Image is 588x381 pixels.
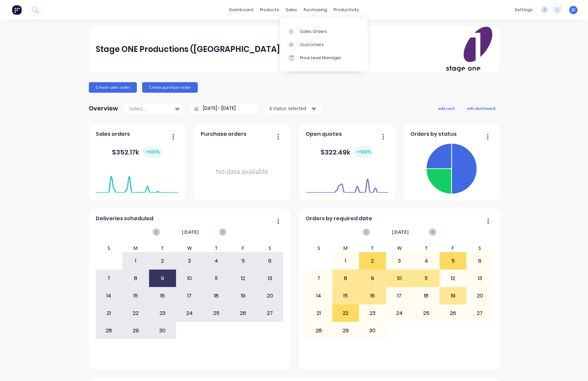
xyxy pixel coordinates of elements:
div: 3 [386,253,413,269]
div: 17 [176,288,203,304]
span: Sales orders [96,130,130,138]
div: 8 [123,270,149,287]
div: $ 322.49k [320,147,374,157]
span: Orders by status [410,130,457,138]
div: 9 [149,270,176,287]
div: 26 [230,305,256,321]
div: 2 [359,253,386,269]
div: 20 [257,288,283,304]
div: productivity [330,5,362,15]
div: 4 [203,253,229,269]
a: Sales Orders [280,25,368,38]
div: T [203,244,230,252]
div: 11 [203,270,229,287]
button: Create sales order [89,82,137,93]
span: [DATE] [392,228,409,236]
div: 23 [149,305,176,321]
div: 19 [440,288,466,304]
div: 11 [413,270,439,287]
div: Customers [300,42,324,48]
div: 7 [96,270,122,287]
div: 7 [306,270,332,287]
div: 4 status selected [269,105,311,112]
div: 21 [306,305,332,321]
div: 1 [123,253,149,269]
div: + 100 % [143,147,163,157]
div: 24 [386,305,413,321]
div: 30 [149,322,176,339]
div: 12 [230,270,256,287]
div: 13 [257,270,283,287]
div: 20 [467,288,493,304]
div: 25 [203,305,229,321]
div: T [359,244,386,252]
div: 28 [306,322,332,339]
div: 25 [413,305,439,321]
div: S [256,244,283,252]
div: purchasing [300,5,330,15]
div: 1 [333,253,359,269]
div: 22 [333,305,359,321]
div: 27 [467,305,493,321]
button: add card [434,104,459,112]
img: Stage ONE Productions (VIC) Pty Ltd [446,27,492,72]
a: Customers [280,38,368,51]
div: 24 [176,305,203,321]
a: dashboard [226,5,257,15]
div: M [332,244,359,252]
div: F [440,244,467,252]
div: 13 [467,270,493,287]
span: [DATE] [182,228,199,236]
div: 3 [176,253,203,269]
div: Overview [89,102,118,115]
div: 26 [440,305,466,321]
div: 14 [306,288,332,304]
div: 15 [333,288,359,304]
div: 6 [257,253,283,269]
div: M [122,244,149,252]
div: No data available [201,141,283,203]
div: 16 [149,288,176,304]
div: 21 [96,305,122,321]
div: Sales Orders [300,29,327,35]
div: + 100 % [354,147,374,157]
div: T [413,244,440,252]
div: $ 352.17k [112,147,163,157]
div: 27 [257,305,283,321]
div: 2 [149,253,176,269]
div: 30 [359,322,386,339]
div: 4 [413,253,439,269]
div: 17 [386,288,413,304]
div: 18 [413,288,439,304]
div: 10 [386,270,413,287]
div: 29 [333,322,359,339]
div: sales [282,5,300,15]
div: W [176,244,203,252]
div: products [257,5,282,15]
div: W [386,244,413,252]
div: 6 [467,253,493,269]
div: T [149,244,176,252]
div: 12 [440,270,466,287]
span: Deliveries scheduled [96,215,153,223]
div: 5 [230,253,256,269]
button: 4 status selected [266,104,321,113]
span: Purchase orders [201,130,246,138]
div: 18 [203,288,229,304]
div: 8 [333,270,359,287]
a: Price Level Manager [280,51,368,64]
img: Factory [12,5,22,15]
div: 29 [123,322,149,339]
div: 16 [359,288,386,304]
div: 10 [176,270,203,287]
div: 19 [230,288,256,304]
div: 23 [359,305,386,321]
div: 28 [96,322,122,339]
div: 15 [123,288,149,304]
div: S [466,244,493,252]
div: F [230,244,257,252]
button: Create purchase order [142,82,198,93]
div: settings [511,5,536,15]
div: Stage ONE Productions ([GEOGRAPHIC_DATA]) Pty Ltd [96,43,313,56]
span: Open quotes [306,130,342,138]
